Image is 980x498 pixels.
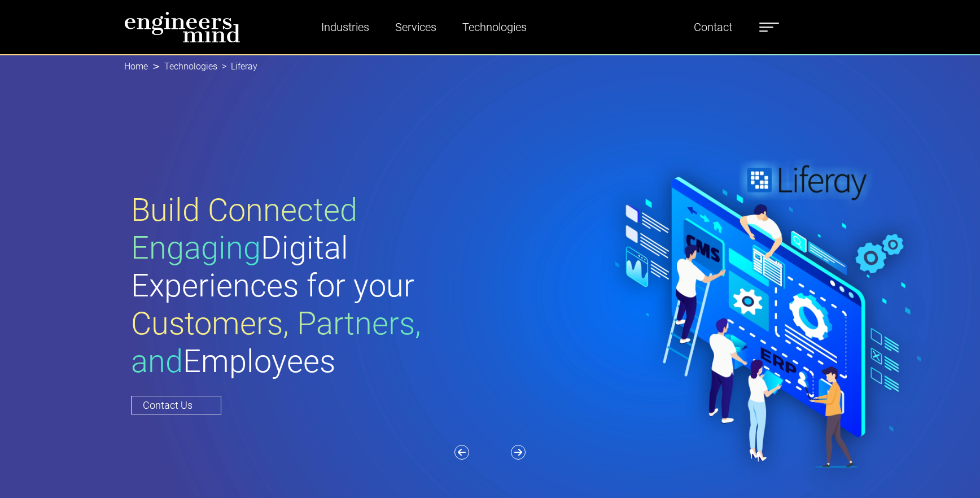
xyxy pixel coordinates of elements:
a: Home [124,61,148,72]
a: Services [391,14,441,40]
img: logo [124,11,240,43]
a: Technologies [164,61,217,72]
a: Contact [689,14,737,40]
li: Liferay [217,60,257,73]
nav: breadcrumb [124,54,856,79]
a: Industries [317,14,374,40]
span: Customers, Partners, and [131,305,421,380]
a: Technologies [458,14,531,40]
a: Contact Us [131,396,221,414]
h1: Digital Experiences for your Employees [131,191,490,381]
span: Build Connected Engaging [131,191,357,267]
